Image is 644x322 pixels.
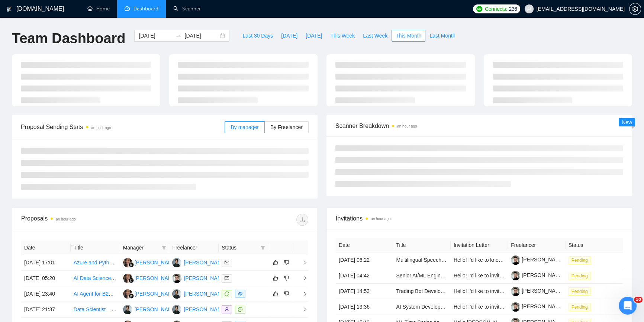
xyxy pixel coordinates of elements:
[511,288,564,294] a: [PERSON_NAME]
[123,274,132,283] img: DS
[273,260,278,265] span: like
[508,238,565,252] th: Freelancer
[326,30,359,42] button: This Week
[371,217,390,221] time: an hour ago
[273,275,278,281] span: like
[396,304,553,310] a: AI System Development for Architectural and Engineering Blueprints
[511,271,520,280] img: c1h3_ABWfiZ8vSSYqO92aZhenu0wkEgYXoMpnFHMNc9Tj5AhixlC0nlfvG6Vgja2xj
[336,299,393,315] td: [DATE] 13:36
[129,262,134,267] img: gigradar-bm.png
[71,255,120,271] td: Azure and Python Programmer with AI Experience
[21,286,71,302] td: [DATE] 23:40
[74,260,190,265] a: Azure and Python Programmer with AI Experience
[619,297,637,315] iframe: Intercom live chat
[284,275,289,281] span: dislike
[393,268,450,284] td: Senior AI/ML Engineer: Build an AI System That Thinks Like a Patent Attorney
[397,124,417,128] time: an hour ago
[273,291,278,297] span: like
[296,291,307,296] span: right
[184,258,226,267] div: [PERSON_NAME]
[393,252,450,268] td: Multilingual Speech Recording Vendors
[123,244,159,252] span: Manager
[393,299,450,315] td: AI System Development for Architectural and Engineering Blueprints
[569,256,591,264] span: Pending
[71,271,120,286] td: AI Data Science - Recommendation System knowledge to complete homework from course and teach me
[129,278,134,283] img: gigradar-bm.png
[396,32,421,40] span: This Month
[281,32,297,40] span: [DATE]
[511,257,564,263] a: [PERSON_NAME]
[296,260,307,265] span: right
[176,33,181,39] span: swap-right
[511,287,520,296] img: c1h3_ABWfiZ8vSSYqO92aZhenu0wkEgYXoMpnFHMNc9Tj5AhixlC0nlfvG6Vgja2xj
[129,293,134,299] img: gigradar-bm.png
[123,290,177,296] a: DS[PERSON_NAME]
[6,3,12,15] img: logo
[284,260,289,265] span: dislike
[21,122,225,132] span: Proposal Sending Stats
[184,32,218,40] input: End date
[21,241,71,255] th: Date
[296,276,307,281] span: right
[425,30,459,42] button: Last Month
[527,6,532,12] span: user
[222,244,258,252] span: Status
[135,290,177,298] div: [PERSON_NAME]
[74,306,181,312] a: Data Scientist – Crypto Signal Engine (Solana)
[172,258,181,267] img: VB
[172,306,226,312] a: VB[PERSON_NAME]
[393,238,450,252] th: Title
[123,258,132,267] img: DS
[238,30,277,42] button: Last 30 Days
[336,284,393,299] td: [DATE] 14:53
[71,302,120,318] td: Data Scientist – Crypto Signal Engine (Solana)
[569,272,591,280] span: Pending
[336,252,393,268] td: [DATE] 06:22
[135,274,177,282] div: [PERSON_NAME]
[511,302,520,312] img: c1h3_ABWfiZ8vSSYqO92aZhenu0wkEgYXoMpnFHMNc9Tj5AhixlC0nlfvG6Vgja2xj
[169,241,219,255] th: Freelancer
[335,121,623,131] span: Scanner Breakdown
[336,214,623,223] span: Invitations
[225,276,229,280] span: mail
[569,287,591,296] span: Pending
[12,30,125,47] h1: Team Dashboard
[306,32,322,40] span: [DATE]
[629,3,641,15] button: setting
[511,255,520,265] img: c1h3_ABWfiZ8vSSYqO92aZhenu0wkEgYXoMpnFHMNc9Tj5AhixlC0nlfvG6Vgja2xj
[231,124,258,130] span: By manager
[172,289,181,299] img: VB
[393,284,450,299] td: Trading Bot Development & Backtesting for SpotGrid Strategy
[451,238,508,252] th: Invitation Letter
[485,5,507,13] span: Connects:
[569,303,591,311] span: Pending
[172,274,181,283] img: BK
[87,6,110,12] a: homeHome
[359,30,392,42] button: Last Week
[125,6,130,11] span: dashboard
[172,305,181,314] img: VB
[172,290,226,296] a: VB[PERSON_NAME]
[123,289,132,299] img: DS
[622,119,632,125] span: New
[282,289,291,298] button: dislike
[259,242,267,253] span: filter
[270,124,303,130] span: By Freelancer
[21,302,71,318] td: [DATE] 21:37
[135,305,177,313] div: [PERSON_NAME]
[296,307,307,312] span: right
[123,275,177,281] a: DS[PERSON_NAME]
[172,275,226,281] a: BK[PERSON_NAME]
[184,274,226,282] div: [PERSON_NAME]
[56,217,75,221] time: an hour ago
[139,32,173,40] input: Start date
[123,259,177,265] a: DS[PERSON_NAME]
[476,6,482,12] img: upwork-logo.png
[629,6,641,12] span: setting
[509,5,517,13] span: 236
[271,274,280,283] button: like
[569,288,594,294] a: Pending
[238,307,242,312] span: message
[569,257,594,263] a: Pending
[282,274,291,283] button: dislike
